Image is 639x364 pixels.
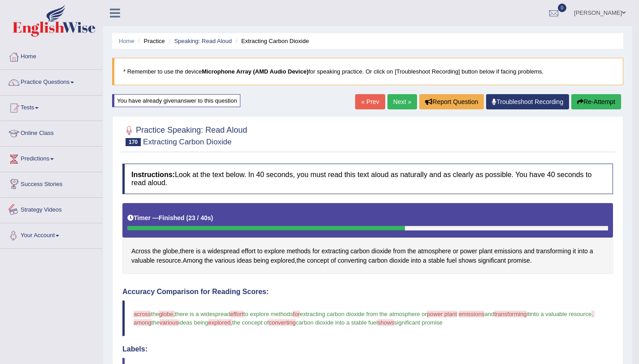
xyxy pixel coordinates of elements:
span: Click to see word definition [152,247,161,256]
a: Next » [387,94,417,109]
span: Click to see word definition [590,247,593,256]
span: various [160,319,178,326]
b: Finished [159,214,185,221]
span: Click to see word definition [215,256,235,265]
button: Re-Attempt [571,94,621,109]
a: Predictions [0,147,103,169]
span: the concept of [232,319,269,326]
span: Click to see word definition [163,247,178,256]
span: it [526,311,530,317]
span: Click to see word definition [131,256,155,265]
span: Click to see word definition [351,247,370,256]
a: Speaking: Read Aloud [174,38,232,44]
span: shows [378,319,394,326]
small: Extracting Carbon Dioxide [143,138,231,146]
span: Click to see word definition [208,247,240,256]
a: Strategy Videos [0,198,103,220]
span: Click to see word definition [479,247,492,256]
span: Click to see word definition [131,247,151,256]
b: 23 / 40s [188,214,211,221]
a: Home [119,38,135,44]
span: Click to see word definition [428,256,445,265]
span: Click to see word definition [393,247,406,256]
span: there is a widespread [175,311,230,317]
b: ) [211,214,213,221]
span: Click to see word definition [330,256,336,265]
span: for [293,311,300,317]
button: Report Question [419,94,484,109]
span: Click to see word definition [253,256,269,265]
span: Click to see word definition [241,247,256,256]
a: Home [0,44,103,67]
span: Click to see word definition [536,247,571,256]
span: Click to see word definition [313,247,320,256]
a: « Prev [355,94,385,109]
span: Click to see word definition [307,256,329,265]
span: Click to see word definition [494,247,522,256]
div: , . , . [122,203,613,274]
span: Click to see word definition [202,247,206,256]
span: 0 [558,4,567,12]
span: Click to see word definition [264,247,285,256]
span: Click to see word definition [573,247,576,256]
a: Tests [0,95,103,118]
span: carbon dioxide into a stable fuel [296,319,378,326]
h2: Practice Speaking: Read Aloud [122,124,247,146]
span: significant promise [394,319,443,326]
span: Click to see word definition [407,247,416,256]
li: Practice [136,37,165,45]
span: Click to see word definition [271,256,295,265]
span: Click to see word definition [183,256,202,265]
span: Click to see word definition [418,247,451,256]
span: Click to see word definition [524,247,534,256]
h4: Look at the text below. In 40 seconds, you must read this text aloud as naturally and as clearly ... [122,164,613,194]
li: Extracting Carbon Dioxide [234,37,309,45]
div: You have already given answer to this question [112,94,240,107]
span: 170 [126,138,141,146]
span: Click to see word definition [287,247,311,256]
span: Click to see word definition [411,256,421,265]
span: extracting carbon dioxide from the atmosphere or [300,311,427,317]
span: explored, [208,319,232,326]
span: converting [269,319,296,326]
span: . among [134,311,595,326]
b: Instructions: [131,171,175,178]
span: and [484,311,494,317]
span: effort [230,311,243,317]
span: Click to see word definition [423,256,426,265]
span: Click to see word definition [389,256,409,265]
span: to explore methods [243,311,293,317]
span: Click to see word definition [478,256,506,265]
a: Your Account [0,223,103,246]
span: Click to see word definition [322,247,349,256]
span: into a valuable resource [530,311,591,317]
h4: Labels: [122,345,613,353]
span: emissions [459,311,485,317]
h4: Accuracy Comparison for Reading Scores: [122,288,613,296]
span: Click to see word definition [458,256,476,265]
a: Success Stories [0,172,103,195]
span: the [151,311,159,317]
span: Click to see word definition [237,256,252,265]
span: Click to see word definition [460,247,477,256]
span: Click to see word definition [338,256,367,265]
h5: Timer — [127,215,213,221]
span: Click to see word definition [196,247,200,256]
blockquote: * Remember to use the device for speaking practice. Or click on [Troubleshoot Recording] button b... [112,58,623,85]
span: power plant [427,311,457,317]
a: Troubleshoot Recording [486,94,569,109]
span: Click to see word definition [508,256,530,265]
span: transforming [494,311,526,317]
a: Practice Questions [0,70,103,92]
b: Microphone Array (AMD Audio Device) [202,68,309,75]
span: ideas being [178,319,209,326]
span: Click to see word definition [578,247,588,256]
span: Click to see word definition [447,256,457,265]
span: Click to see word definition [453,247,458,256]
span: across [134,311,151,317]
span: Click to see word definition [257,247,263,256]
span: Click to see word definition [180,247,194,256]
span: Click to see word definition [204,256,213,265]
span: Click to see word definition [296,256,305,265]
span: globe, [159,311,174,317]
